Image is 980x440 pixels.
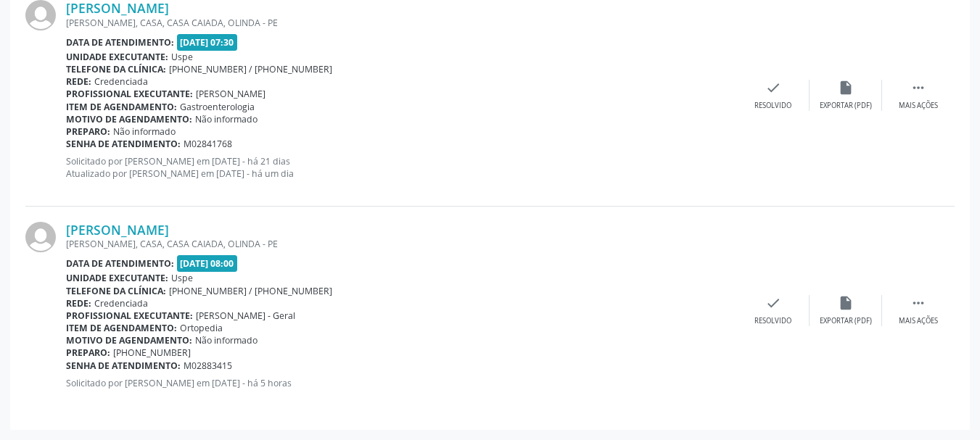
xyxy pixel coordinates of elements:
i: check [765,80,781,96]
b: Motivo de agendamento: [66,113,192,125]
b: Preparo: [66,346,110,359]
b: Telefone da clínica: [66,63,166,75]
span: [DATE] 07:30 [177,34,238,51]
div: Exportar (PDF) [820,101,872,111]
b: Unidade executante: [66,272,168,284]
div: Resolvido [754,101,791,111]
p: Solicitado por [PERSON_NAME] em [DATE] - há 21 dias Atualizado por [PERSON_NAME] em [DATE] - há u... [66,155,737,180]
i:  [910,295,926,311]
b: Rede: [66,75,91,88]
span: Não informado [195,334,258,346]
p: Solicitado por [PERSON_NAME] em [DATE] - há 5 horas [66,377,737,389]
div: Exportar (PDF) [820,316,872,326]
span: [PERSON_NAME] [196,88,265,100]
div: Resolvido [754,316,791,326]
span: [DATE] 08:00 [177,255,238,272]
b: Data de atendimento: [66,36,174,49]
span: Ortopedia [180,322,223,334]
span: M02841768 [184,138,232,150]
span: [PHONE_NUMBER] / [PHONE_NUMBER] [169,63,332,75]
span: Não informado [195,113,258,125]
b: Telefone da clínica: [66,285,166,297]
i: check [765,295,781,311]
div: [PERSON_NAME], CASA, CASA CAIADA, OLINDA - PE [66,238,737,250]
span: Credenciada [94,297,148,310]
b: Item de agendamento: [66,322,177,334]
div: [PERSON_NAME], CASA, CASA CAIADA, OLINDA - PE [66,17,737,29]
span: [PHONE_NUMBER] [113,346,191,359]
b: Unidade executante: [66,51,168,63]
span: Não informado [113,125,176,138]
i:  [910,80,926,96]
span: M02883415 [184,360,232,372]
b: Motivo de agendamento: [66,334,192,346]
div: Mais ações [899,316,938,326]
b: Profissional executante: [66,88,193,100]
b: Senha de atendimento: [66,360,181,372]
b: Rede: [66,297,91,310]
i: insert_drive_file [838,80,854,96]
span: Credenciada [94,75,148,88]
b: Profissional executante: [66,310,193,322]
b: Preparo: [66,125,110,138]
b: Senha de atendimento: [66,138,181,150]
span: [PHONE_NUMBER] / [PHONE_NUMBER] [169,285,332,297]
span: Uspe [171,51,193,63]
a: [PERSON_NAME] [66,222,169,238]
span: Uspe [171,272,193,284]
span: Gastroenterologia [180,101,255,113]
b: Item de agendamento: [66,101,177,113]
i: insert_drive_file [838,295,854,311]
span: [PERSON_NAME] - Geral [196,310,295,322]
b: Data de atendimento: [66,257,174,270]
div: Mais ações [899,101,938,111]
img: img [25,222,56,252]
